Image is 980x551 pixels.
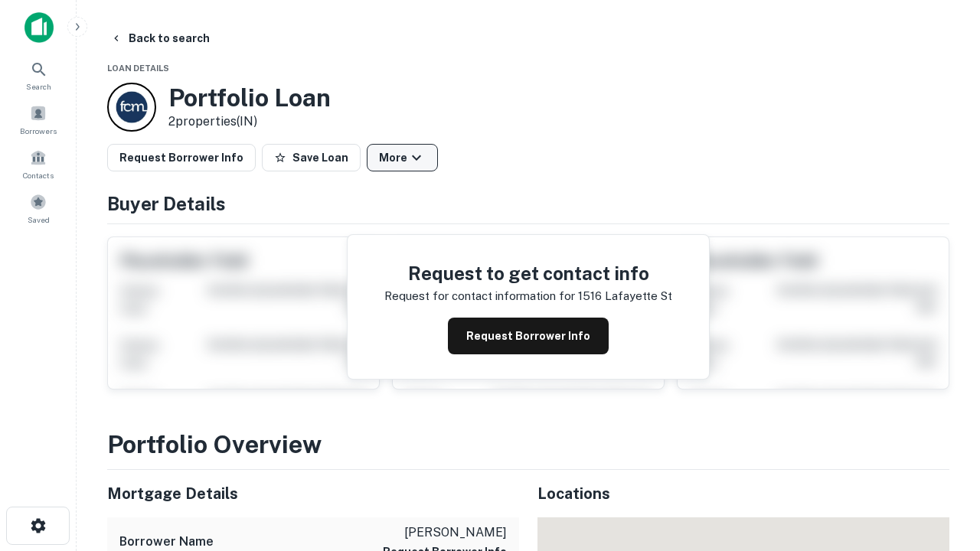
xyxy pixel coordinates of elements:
h3: Portfolio Loan [168,83,331,112]
h4: Request to get contact info [384,259,672,287]
button: More [367,144,438,171]
button: Request Borrower Info [107,144,256,171]
a: Search [5,54,72,96]
img: capitalize-icon.png [24,12,54,43]
p: 1516 lafayette st [578,287,672,305]
a: Contacts [5,143,72,184]
button: Back to search [104,24,216,52]
h5: Locations [537,482,949,505]
h5: Mortgage Details [107,482,519,505]
button: Request Borrower Info [448,318,609,354]
p: Request for contact information for [384,287,575,305]
h3: Portfolio Overview [107,426,949,463]
a: Borrowers [5,99,72,140]
span: Borrowers [20,125,57,137]
span: Saved [28,214,50,226]
h6: Borrower Name [119,533,214,551]
button: Save Loan [262,144,361,171]
span: Loan Details [107,64,169,73]
span: Contacts [23,169,54,181]
span: Search [26,80,51,93]
h4: Buyer Details [107,190,949,217]
p: [PERSON_NAME] [383,523,507,542]
iframe: Chat Widget [903,429,980,502]
p: 2 properties (IN) [168,112,331,131]
a: Saved [5,187,72,229]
